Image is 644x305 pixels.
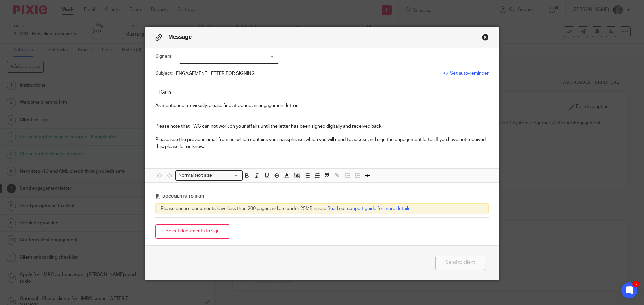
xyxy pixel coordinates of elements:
[443,70,489,77] span: Set auto-reminder
[155,203,489,214] div: Please ensure documents have less than 200 pages and are under 25MB in size.
[327,206,410,211] a: Read our support guide for more details
[155,123,489,130] p: Please note that TWC can not work on your affairs until the letter has been signed digitally and ...
[155,70,173,77] label: Subject:
[162,195,204,198] span: Documents to sign
[155,102,489,109] p: As mentioned previously, please find attached an engagement letter.
[155,136,489,150] p: Please see the previous email from us, which contains your passphrase, which you will need to acc...
[435,256,485,270] button: Send to client
[175,170,243,181] div: Search for option
[177,172,214,179] span: Normal text size
[155,224,230,239] button: Select documents to sign
[155,53,175,60] label: Signers:
[155,89,489,96] p: Hi Calin
[214,172,238,179] input: Search for option
[632,281,639,287] div: 5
